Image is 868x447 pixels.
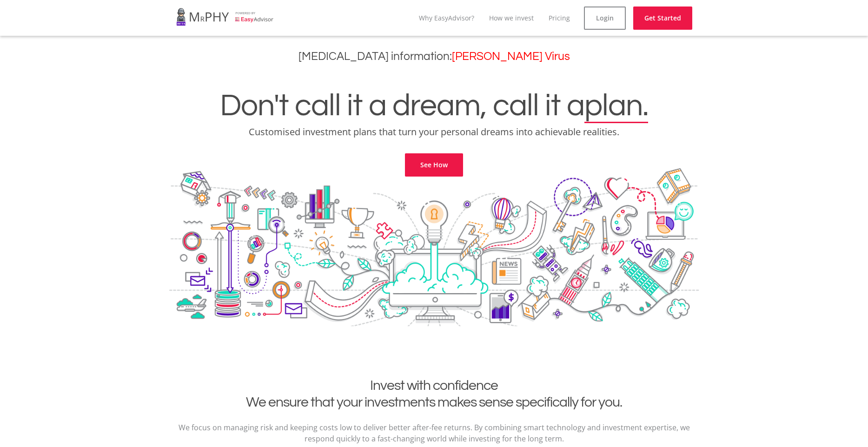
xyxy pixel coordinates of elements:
a: Pricing [549,13,570,22]
a: [PERSON_NAME] Virus [452,51,570,62]
h1: Don't call it a dream, call it a [7,90,861,122]
a: Get Started [633,7,692,30]
a: Login [584,7,626,30]
a: How we invest [489,13,534,22]
h3: [MEDICAL_DATA] information: [7,50,861,63]
span: plan. [584,90,648,122]
p: We focus on managing risk and keeping costs low to deliver better after-fee returns. By combining... [176,422,692,444]
a: Why EasyAdvisor? [419,13,474,22]
p: Customised investment plans that turn your personal dreams into achievable realities. [7,125,861,138]
h2: Invest with confidence We ensure that your investments makes sense specifically for you. [176,377,692,411]
a: See How [405,153,463,177]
